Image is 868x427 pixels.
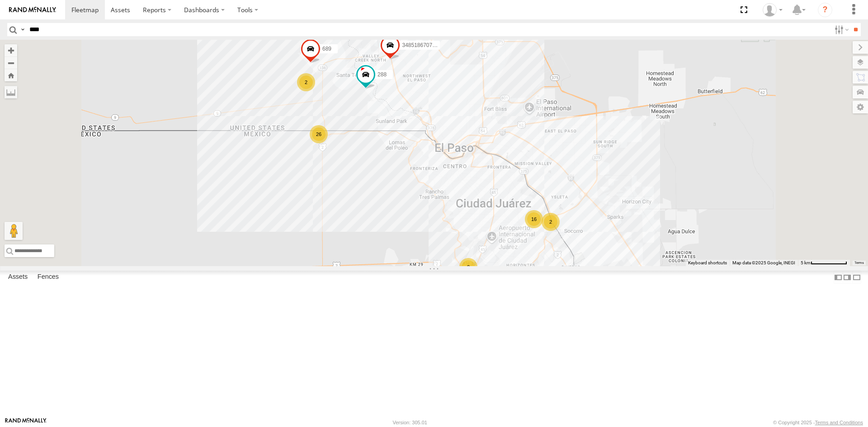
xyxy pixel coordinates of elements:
[310,125,328,143] div: 26
[5,69,17,81] button: Zoom Home
[854,261,864,265] a: Terms
[853,101,868,113] label: Map Settings
[5,222,23,240] button: Drag Pegman onto the map to open Street View
[759,3,786,17] div: foxconn f
[297,73,315,91] div: 2
[402,42,439,48] span: 3485186707B8
[33,271,63,284] label: Fences
[393,420,427,425] div: Version: 305.01
[459,258,477,276] div: 2
[773,420,863,425] div: © Copyright 2025 -
[801,260,811,265] span: 5 km
[5,44,17,56] button: Zoom in
[815,420,863,425] a: Terms and Conditions
[377,71,387,78] span: 288
[798,260,850,266] button: Map Scale: 5 km per 77 pixels
[834,271,843,284] label: Dock Summary Table to the Left
[732,260,795,265] span: Map data ©2025 Google, INEGI
[688,260,727,266] button: Keyboard shortcuts
[852,271,861,284] label: Hide Summary Table
[831,23,850,36] label: Search Filter Options
[5,56,17,69] button: Zoom out
[5,418,47,427] a: Visit our Website
[525,210,543,228] div: 16
[542,213,560,231] div: 2
[5,86,17,99] label: Measure
[818,3,832,17] i: ?
[9,7,56,13] img: rand-logo.svg
[843,271,852,284] label: Dock Summary Table to the Right
[4,271,32,284] label: Assets
[19,23,26,36] label: Search Query
[322,46,331,52] span: 689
